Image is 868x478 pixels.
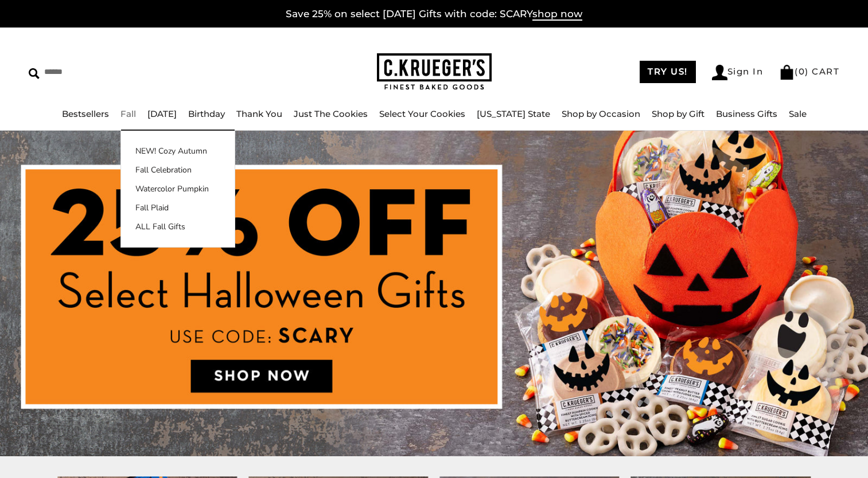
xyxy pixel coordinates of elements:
[29,68,40,79] img: Search
[712,65,764,80] a: Sign In
[789,108,807,119] a: Sale
[121,221,235,233] a: ALL Fall Gifts
[294,108,368,119] a: Just The Cookies
[712,65,727,80] img: Account
[532,8,582,21] span: shop now
[640,61,696,83] a: TRY US!
[120,108,136,119] a: Fall
[121,183,235,195] a: Watercolor Pumpkin
[652,108,704,119] a: Shop by Gift
[779,65,795,80] img: Bag
[716,108,777,119] a: Business Gifts
[236,108,282,119] a: Thank You
[121,164,235,176] a: Fall Celebration
[62,108,109,119] a: Bestsellers
[377,53,492,91] img: C.KRUEGER'S
[29,63,221,81] input: Search
[779,66,839,77] a: (0) CART
[188,108,225,119] a: Birthday
[562,108,640,119] a: Shop by Occasion
[286,8,582,21] a: Save 25% on select [DATE] Gifts with code: SCARYshop now
[379,108,465,119] a: Select Your Cookies
[147,108,177,119] a: [DATE]
[121,202,235,214] a: Fall Plaid
[121,145,235,157] a: NEW! Cozy Autumn
[799,66,805,77] span: 0
[477,108,550,119] a: [US_STATE] State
